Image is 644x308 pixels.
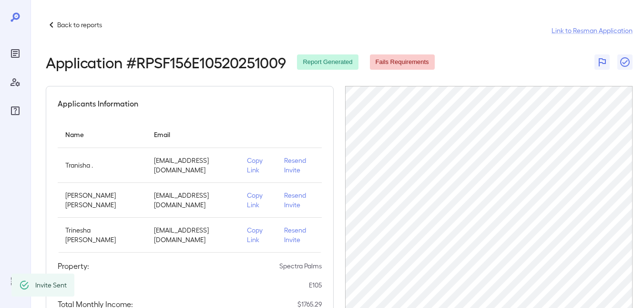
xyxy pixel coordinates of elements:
[58,121,146,148] th: Name
[279,261,322,271] p: Spectra Palms
[247,225,269,244] p: Copy Link
[309,280,322,290] p: E105
[58,98,138,109] h5: Applicants Information
[8,274,23,289] div: Log Out
[284,225,314,244] p: Resend Invite
[57,20,102,30] p: Back to reports
[8,46,23,61] div: Reports
[284,156,314,175] p: Resend Invite
[46,53,286,71] h2: Application # RPSF156E10520251009
[247,191,269,210] p: Copy Link
[146,121,239,148] th: Email
[35,276,67,294] div: Invite Sent
[594,54,610,70] button: Flag Report
[65,225,139,244] p: Trinesha [PERSON_NAME]
[617,54,633,70] button: Close Report
[65,191,139,210] p: [PERSON_NAME] [PERSON_NAME]
[58,260,89,272] h5: Property:
[154,191,232,210] p: [EMAIL_ADDRESS][DOMAIN_NAME]
[8,103,23,118] div: FAQ
[65,160,139,170] p: Tranisha .
[154,225,232,244] p: [EMAIL_ADDRESS][DOMAIN_NAME]
[58,121,322,253] table: simple table
[370,58,435,67] span: Fails Requirements
[247,156,269,175] p: Copy Link
[552,26,633,35] a: Link to Resman Application
[297,58,358,67] span: Report Generated
[8,74,23,90] div: Manage Users
[284,191,314,210] p: Resend Invite
[154,156,232,175] p: [EMAIL_ADDRESS][DOMAIN_NAME]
